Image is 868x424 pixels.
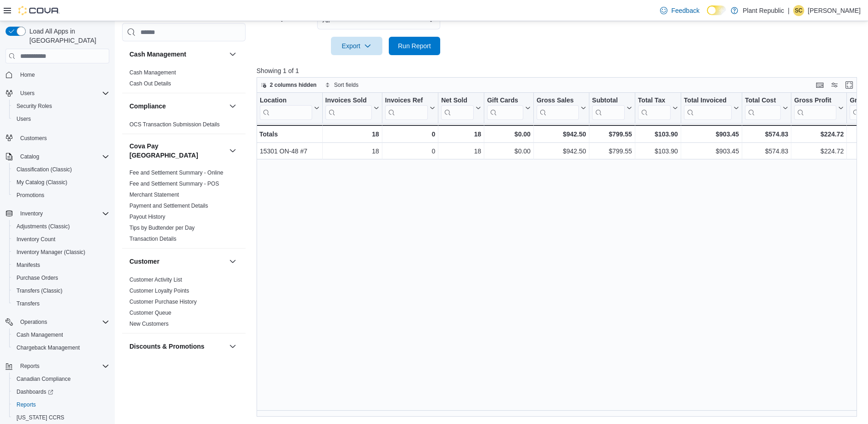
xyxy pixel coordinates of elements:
[13,412,68,423] a: [US_STATE] CCRS
[385,96,428,120] div: Invoices Ref
[13,342,109,353] span: Chargeback Management
[26,27,109,45] span: Load All Apps in [GEOGRAPHIC_DATA]
[336,37,377,55] span: Export
[122,67,246,93] div: Cash Management
[389,37,440,55] button: Run Report
[707,15,707,16] span: Dark Mode
[129,287,189,294] span: Customer Loyalty Points
[17,208,46,219] button: Inventory
[17,388,53,396] span: Dashboards
[2,150,113,163] button: Catalog
[17,236,56,243] span: Inventory Count
[17,115,31,123] span: Users
[17,261,40,269] span: Manifests
[9,176,113,189] button: My Catalog (Classic)
[743,5,784,16] p: Plant Republic
[537,96,579,105] div: Gross Sales
[129,225,195,231] a: Tips by Budtender per Day
[17,132,109,143] span: Customers
[2,68,113,81] button: Home
[129,342,225,351] button: Discounts & Promotions
[17,88,109,99] span: Users
[844,79,855,90] button: Enter fullscreen
[325,96,371,120] div: Invoices Sold
[745,96,788,120] button: Total Cost
[808,5,861,16] p: [PERSON_NAME]
[227,101,238,112] button: Compliance
[684,96,739,120] button: Total Invoiced
[487,96,523,105] div: Gift Cards
[9,163,113,176] button: Classification (Classic)
[13,177,71,188] a: My Catalog (Classic)
[129,309,171,317] span: Customer Queue
[9,100,113,113] button: Security Roles
[829,79,840,90] button: Display options
[441,96,474,120] div: Net Sold
[129,121,220,128] span: OCS Transaction Submission Details
[17,317,51,328] button: Operations
[129,321,168,327] a: New Customers
[129,257,159,266] h3: Customer
[17,249,85,256] span: Inventory Manager (Classic)
[20,362,39,370] span: Reports
[129,202,208,209] span: Payment and Settlement Details
[13,399,109,410] span: Reports
[13,329,67,340] a: Cash Management
[227,49,238,60] button: Cash Management
[592,129,632,140] div: $799.55
[9,284,113,297] button: Transfers (Classic)
[122,274,246,333] div: Customer
[129,141,225,160] button: Cova Pay [GEOGRAPHIC_DATA]
[129,50,225,59] button: Cash Management
[17,166,72,173] span: Classification (Classic)
[9,259,113,271] button: Manifests
[385,129,435,140] div: 0
[9,297,113,310] button: Transfers
[129,69,176,76] a: Cash Management
[129,342,204,351] h3: Discounts & Promotions
[227,341,238,352] button: Discounts & Promotions
[13,247,109,258] span: Inventory Manager (Classic)
[13,113,34,124] a: Users
[13,164,109,175] span: Classification (Classic)
[17,69,109,80] span: Home
[745,96,781,120] div: Total Cost
[20,318,47,326] span: Operations
[129,310,171,316] a: Customer Queue
[9,220,113,233] button: Adjustments (Classic)
[129,299,197,305] a: Customer Purchase History
[537,96,586,120] button: Gross Sales
[638,96,671,105] div: Total Tax
[788,5,790,16] p: |
[260,96,319,120] button: Location
[20,153,39,160] span: Catalog
[227,256,238,267] button: Customer
[487,96,531,120] button: Gift Cards
[537,96,579,120] div: Gross Sales
[9,385,113,398] a: Dashboards
[638,146,678,157] div: $103.90
[325,96,371,105] div: Invoices Sold
[129,80,171,87] a: Cash Out Details
[13,386,57,397] a: Dashboards
[13,386,109,397] span: Dashboards
[13,164,76,175] a: Classification (Classic)
[441,96,481,120] button: Net Sold
[638,96,671,120] div: Total Tax
[2,131,113,144] button: Customers
[259,129,319,140] div: Totals
[745,146,788,157] div: $574.83
[270,81,317,89] span: 2 columns hidden
[2,87,113,100] button: Users
[398,41,431,51] span: Run Report
[17,133,50,144] a: Customers
[385,96,428,105] div: Invoices Ref
[592,96,632,120] button: Subtotal
[13,101,109,112] span: Security Roles
[794,96,836,120] div: Gross Profit
[20,135,47,142] span: Customers
[441,96,474,105] div: Net Sold
[9,189,113,202] button: Promotions
[13,373,109,384] span: Canadian Compliance
[2,360,113,373] button: Reports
